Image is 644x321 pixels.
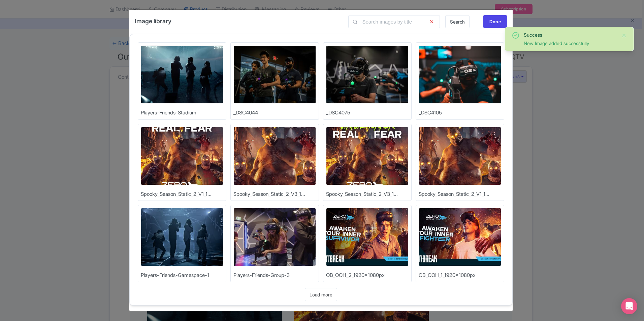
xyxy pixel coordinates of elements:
div: Spooky_Season_Static_2_V1_1... [419,190,489,198]
img: Spooky_Season_Static_2_V3_1080x1080_amzvc4.jpg [326,127,409,185]
img: Players-Friends-Gamespace-1_syrrtn.jpg [141,208,223,266]
div: Spooky_Season_Static_2_V3_1... [326,190,398,198]
div: Open Intercom Messenger [621,298,637,314]
div: New Image added successfully [524,40,616,47]
div: Players-Friends-Stadium [141,109,196,117]
h4: Image library [135,15,171,27]
div: _DSC4044 [233,109,258,117]
img: Players-Friends-Stadium_obecqw.jpg [141,45,223,104]
img: Players-Friends-Group-3_bymyp3.jpg [233,208,316,266]
input: Search images by title [348,15,440,28]
button: Close [621,31,627,39]
img: Spooky_Season_Static_2_V3_1080x1920_niyy09.jpg [233,127,316,185]
div: Players-Friends-Group-3 [233,272,290,279]
img: Spooky_Season_Static_2_V1_1080x1080_xnexvf.jpg [141,127,223,185]
div: OB_OOH_2_1920x1080px [326,272,385,279]
img: _DSC4044_nrrqwh.jpg [233,45,316,104]
div: _DSC4075 [326,109,350,117]
div: OB_OOH_1_1920x1080px [419,272,476,279]
img: OB_OOH_1_1920x1080px_oouus7.jpg [419,208,501,266]
div: Spooky_Season_Static_2_V3_1... [233,190,305,198]
img: _DSC4105_xkwslt.jpg [419,45,501,104]
div: Success [524,31,616,38]
img: _DSC4075_orusmv.jpg [326,45,409,104]
img: Spooky_Season_Static_2_V1_1080x1920_cfpgng.jpg [419,127,501,185]
div: Done [483,15,507,28]
a: Load more [305,288,337,301]
div: _DSC4105 [419,109,442,117]
a: Search [445,15,470,28]
img: OB_OOH_2_1920x1080px_ylrafx.jpg [326,208,409,266]
div: Spooky_Season_Static_2_V1_1... [141,190,212,198]
div: Players-Friends-Gamespace-1 [141,272,209,279]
